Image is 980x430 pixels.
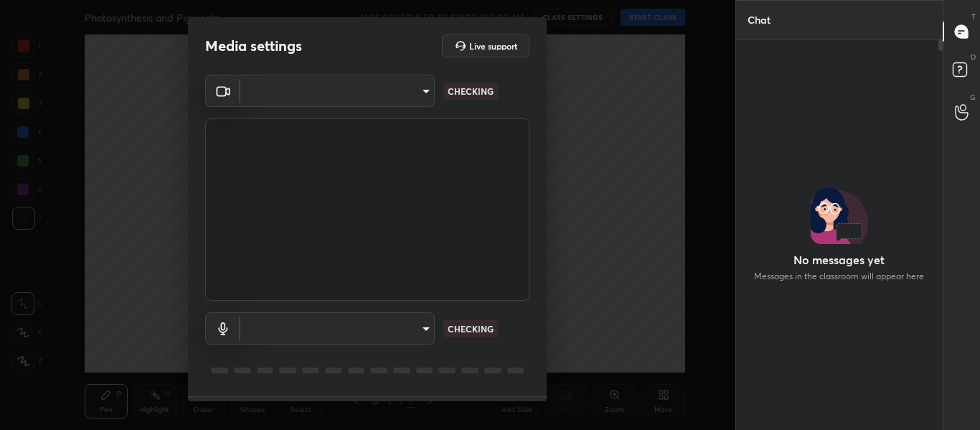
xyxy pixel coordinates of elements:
div: ​ [240,312,435,345]
p: D [971,52,976,62]
p: G [970,92,976,103]
div: ​ [240,75,435,107]
h5: Live support [469,42,517,50]
p: T [971,11,976,22]
p: CHECKING [448,322,494,335]
p: Chat [736,1,782,39]
p: CHECKING [448,85,494,98]
h2: Media settings [205,37,302,55]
